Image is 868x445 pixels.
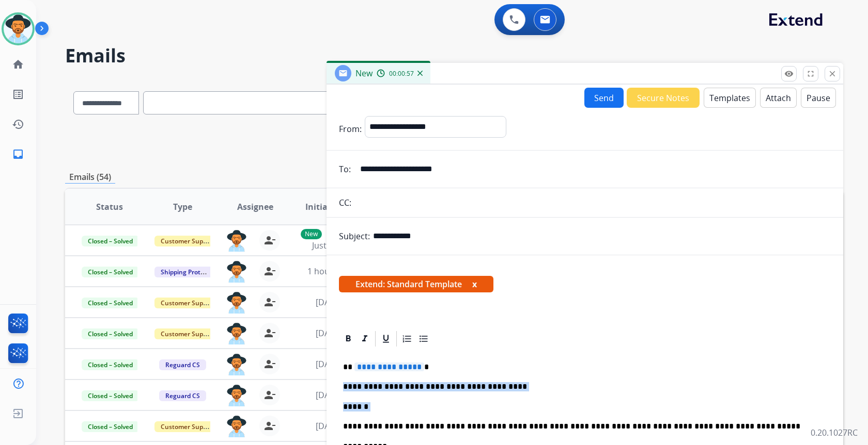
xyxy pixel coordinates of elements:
mat-icon: list_alt [12,88,24,101]
div: Underline [378,331,394,347]
span: Customer Support [154,236,222,246]
img: agent-avatar [226,292,247,314]
span: Customer Support [154,328,222,339]
span: Closed – Solved [82,390,139,401]
span: Initial Date [305,201,352,213]
p: Subject: [339,230,370,242]
mat-icon: inbox [12,148,24,160]
mat-icon: fullscreen [806,69,815,78]
div: Bullet List [416,331,431,347]
mat-icon: person_remove [263,358,276,370]
span: Assignee [237,201,273,213]
button: x [472,278,477,290]
mat-icon: home [12,58,24,71]
span: Closed – Solved [82,328,139,339]
span: Closed – Solved [82,359,139,370]
p: From: [339,123,362,135]
button: Templates [704,88,756,108]
p: Emails (54) [65,171,115,184]
span: Reguard CS [159,390,206,401]
span: Status [96,201,123,213]
span: 1 hour ago [307,266,350,277]
span: [DATE] [316,389,342,401]
img: agent-avatar [226,416,247,437]
img: agent-avatar [226,385,247,406]
span: Closed – Solved [82,298,139,308]
mat-icon: person_remove [263,265,276,277]
img: agent-avatar [226,230,247,252]
button: Attach [760,88,797,108]
p: New [301,229,322,239]
span: Just now [312,240,345,251]
img: agent-avatar [226,323,247,344]
mat-icon: remove_red_eye [784,69,794,78]
div: Bold [340,331,356,347]
p: To: [339,163,351,175]
span: 00:00:57 [389,70,414,78]
img: agent-avatar [226,354,247,375]
mat-icon: person_remove [263,420,276,432]
span: Customer Support [154,421,222,432]
p: CC: [339,196,351,209]
div: Ordered List [399,331,415,347]
span: Shipping Protection [154,267,225,277]
mat-icon: person_remove [263,327,276,339]
mat-icon: history [12,118,24,130]
div: Italic [357,331,373,347]
p: 0.20.1027RC [811,426,858,439]
span: Extend: Standard Template [339,276,493,292]
mat-icon: person_remove [263,296,276,308]
span: [DATE] [316,420,342,432]
span: [DATE] [316,358,342,370]
button: Secure Notes [627,88,700,108]
mat-icon: person_remove [263,389,276,401]
img: agent-avatar [226,261,247,283]
img: avatar [4,14,33,43]
span: Type [173,201,192,213]
span: Reguard CS [159,359,206,370]
span: [DATE] [316,327,342,339]
mat-icon: close [828,69,837,78]
mat-icon: person_remove [263,234,276,246]
span: Customer Support [154,298,222,308]
button: Send [584,88,624,108]
span: Closed – Solved [82,421,139,432]
h2: Emails [65,45,843,66]
span: [DATE] [316,296,342,308]
button: Pause [801,88,836,108]
span: Closed – Solved [82,267,139,277]
span: Closed – Solved [82,236,139,246]
span: New [355,68,373,79]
